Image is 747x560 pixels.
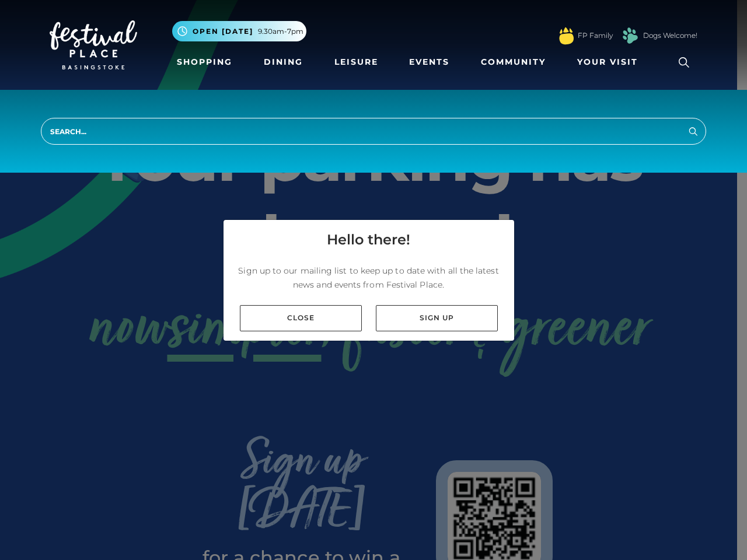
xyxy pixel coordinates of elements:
a: Events [404,51,454,73]
a: Close [240,305,362,331]
span: Open [DATE] [193,26,253,37]
span: Your Visit [577,56,638,68]
input: Search... [41,118,706,145]
a: Sign up [376,305,498,331]
span: 9.30am-7pm [258,26,303,37]
a: Dining [259,51,308,73]
a: Leisure [330,51,383,73]
a: Your Visit [573,51,648,73]
a: Community [476,51,550,73]
h4: Hello there! [327,229,410,250]
img: Festival Place Logo [50,20,137,69]
a: Dogs Welcome! [643,30,697,41]
a: FP Family [578,30,613,41]
a: Shopping [172,51,237,73]
p: Sign up to our mailing list to keep up to date with all the latest news and events from Festival ... [233,264,505,292]
button: Open [DATE] 9.30am-7pm [172,21,306,41]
